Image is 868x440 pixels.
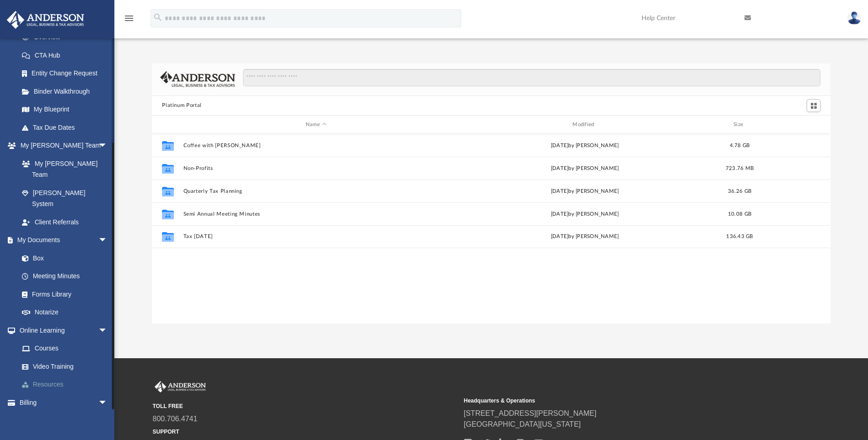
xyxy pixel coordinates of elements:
a: Online Learningarrow_drop_down [6,321,121,339]
a: Client Referrals [13,213,117,231]
a: [STREET_ADDRESS][PERSON_NAME] [464,409,597,417]
a: Entity Change Request [13,64,121,83]
div: [DATE] by [PERSON_NAME] [453,233,717,241]
a: Meeting Minutes [13,267,117,286]
div: Name [183,121,448,129]
img: User Pic [847,11,861,25]
button: Semi Annual Meeting Minutes [183,211,448,217]
a: Notarize [13,303,117,322]
div: [DATE] by [PERSON_NAME] [453,210,717,218]
small: SUPPORT [153,428,458,436]
a: Courses [13,339,121,358]
a: My [PERSON_NAME] Teamarrow_drop_down [6,137,117,155]
button: Quarterly Tax Planning [183,188,448,194]
a: menu [124,17,135,24]
small: Headquarters & Operations [464,397,769,405]
div: id [762,121,826,129]
div: [DATE] by [PERSON_NAME] [453,164,717,173]
span: arrow_drop_down [98,231,117,250]
div: [DATE] by [PERSON_NAME] [453,142,717,150]
div: Modified [452,121,717,129]
div: Size [722,121,758,129]
button: Platinum Portal [162,101,202,110]
a: CTA Hub [13,46,121,64]
a: My Blueprint [13,101,117,119]
span: 723.76 MB [726,166,754,171]
i: menu [124,13,135,24]
a: [GEOGRAPHIC_DATA][US_STATE] [464,420,581,428]
a: Tax Due Dates [13,118,121,137]
span: 36.26 GB [728,189,751,194]
a: My Documentsarrow_drop_down [6,231,117,249]
button: Switch to Grid View [807,99,820,112]
img: Anderson Advisors Platinum Portal [4,11,87,29]
span: arrow_drop_down [98,137,117,155]
a: Resources [13,376,121,394]
button: Coffee with [PERSON_NAME] [183,143,448,148]
button: Tax [DATE] [183,234,448,240]
span: 10.08 GB [728,212,751,217]
a: [PERSON_NAME] System [13,184,117,213]
a: Video Training [13,357,117,376]
span: 4.78 GB [730,143,750,148]
img: Anderson Advisors Platinum Portal [153,381,208,393]
div: grid [152,134,830,323]
span: 136.43 GB [727,234,753,239]
a: Forms Library [13,285,112,303]
a: My [PERSON_NAME] Team [13,154,112,184]
span: arrow_drop_down [98,393,117,412]
a: Billingarrow_drop_down [6,393,121,412]
input: Search files and folders [243,69,820,86]
a: 800.706.4741 [153,415,198,423]
a: Box [13,249,112,267]
div: [DATE] by [PERSON_NAME] [453,187,717,196]
div: id [156,121,179,129]
button: Non-Profits [183,165,448,171]
small: TOLL FREE [153,402,458,410]
i: search [153,12,163,22]
a: Binder Walkthrough [13,82,121,101]
span: arrow_drop_down [98,321,117,340]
